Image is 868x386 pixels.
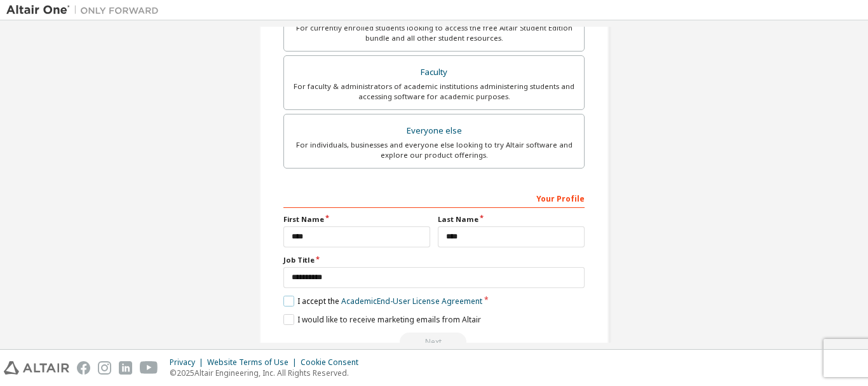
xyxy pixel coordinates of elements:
[283,314,481,325] label: I would like to receive marketing emails from Altair
[283,188,585,208] div: Your Profile
[283,214,430,224] label: First Name
[292,140,576,160] div: For individuals, businesses and everyone else looking to try Altair software and explore our prod...
[6,4,165,17] img: Altair One
[140,361,158,375] img: youtube.svg
[283,255,585,265] label: Job Title
[301,357,366,368] div: Cookie Consent
[207,357,301,368] div: Website Terms of Use
[292,81,576,102] div: For faculty & administrators of academic institutions administering students and accessing softwa...
[283,333,585,352] div: Read and acccept EULA to continue
[170,368,366,378] p: © 2025 Altair Engineering, Inc. All Rights Reserved.
[341,296,482,307] a: Academic End-User License Agreement
[98,361,111,375] img: instagram.svg
[77,361,90,375] img: facebook.svg
[292,122,576,140] div: Everyone else
[283,296,482,307] label: I accept the
[292,64,576,81] div: Faculty
[438,214,585,224] label: Last Name
[119,361,132,375] img: linkedin.svg
[4,361,69,375] img: altair_logo.svg
[170,357,207,368] div: Privacy
[292,23,576,43] div: For currently enrolled students looking to access the free Altair Student Edition bundle and all ...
